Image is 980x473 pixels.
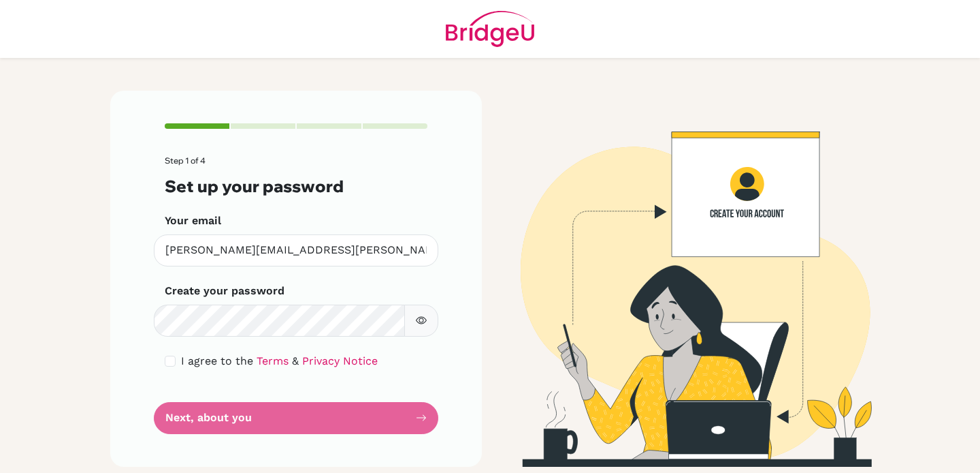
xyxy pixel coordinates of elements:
[257,354,289,367] a: Terms
[292,354,299,367] span: &
[165,155,206,166] span: Step 1 of 4
[154,234,438,266] input: Insert your email*
[165,283,284,299] label: Create your password
[165,177,427,196] h3: Set up your password
[165,213,221,229] label: Your email
[302,354,378,367] a: Privacy Notice
[181,354,253,367] span: I agree to the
